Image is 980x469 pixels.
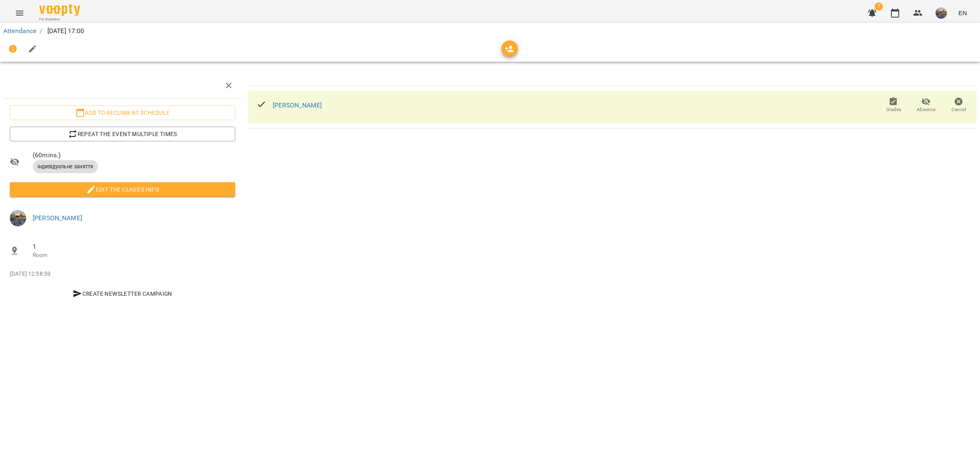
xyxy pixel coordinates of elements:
span: Grades [886,106,901,113]
a: [PERSON_NAME] [33,214,82,222]
button: Repeat the event multiple times [10,127,235,141]
button: Edit the class's Info [10,182,235,197]
span: For Business [39,17,80,22]
img: Voopty Logo [39,4,80,16]
img: e4bc6a3ab1e62a2b3fe154bdca76ca1b.jpg [10,210,26,226]
button: Menu [10,3,29,23]
img: e4bc6a3ab1e62a2b3fe154bdca76ca1b.jpg [935,7,947,19]
span: Cancel [951,106,966,113]
span: 7 [875,2,883,11]
button: Cancel [942,94,975,117]
button: Add to recurrent schedule [10,105,235,120]
button: Grades [877,94,910,117]
span: Repeat the event multiple times [16,129,229,139]
span: Add to recurrent schedule [16,108,229,118]
p: [DATE] 17:00 [46,26,85,36]
p: [DATE] 12:58:59 [10,270,235,278]
button: EN [955,5,970,20]
span: Edit the class's Info [16,185,229,194]
span: 1 [33,242,235,252]
p: Room [33,251,235,259]
a: [PERSON_NAME] [273,101,322,109]
span: EN [958,9,967,17]
button: Create Newsletter Campaign [10,286,235,301]
nav: breadcrumb [3,26,977,36]
span: ( 60 mins. ) [33,150,235,160]
a: Attendance [3,27,36,35]
span: Create Newsletter Campaign [13,289,232,299]
span: Absence [917,106,935,113]
span: індивідуальне заняття [33,163,98,170]
button: Absence [910,94,942,117]
li: / [40,26,42,36]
